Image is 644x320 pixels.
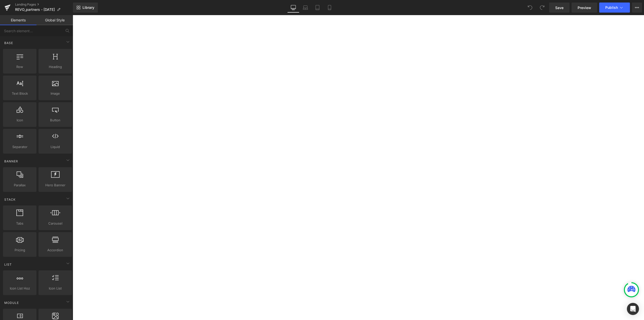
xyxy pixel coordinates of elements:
[40,144,70,150] span: Liquid
[83,5,94,10] span: Library
[599,3,630,13] button: Publish
[5,91,35,96] span: Text Block
[5,118,35,123] span: Icon
[4,262,12,267] span: List
[36,15,73,25] a: Global Style
[632,3,642,13] button: More
[5,183,35,188] span: Parallax
[4,300,19,305] span: Module
[525,3,535,13] button: Undo
[578,5,591,10] span: Preview
[324,3,336,13] a: Mobile
[605,6,618,10] span: Publish
[555,5,563,10] span: Save
[5,221,35,226] span: Tabs
[4,41,14,45] span: Base
[572,3,597,13] a: Preview
[15,8,55,12] span: REVO_partners - [DATE]
[287,3,299,13] a: Desktop
[40,118,70,123] span: Button
[40,247,70,253] span: Accordion
[299,3,311,13] a: Laptop
[627,303,639,315] div: Open Intercom Messenger
[4,197,16,202] span: Stack
[40,64,70,69] span: Heading
[15,3,73,7] a: Landing Pages
[40,183,70,188] span: Hero Banner
[537,3,547,13] button: Redo
[40,221,70,226] span: Carousel
[5,144,35,150] span: Separator
[5,64,35,69] span: Row
[4,159,19,164] span: Banner
[5,247,35,253] span: Pricing
[73,3,98,13] a: New Library
[40,91,70,96] span: Image
[311,3,324,13] a: Tablet
[40,286,70,291] span: Icon List
[5,286,35,291] span: Icon List Hoz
